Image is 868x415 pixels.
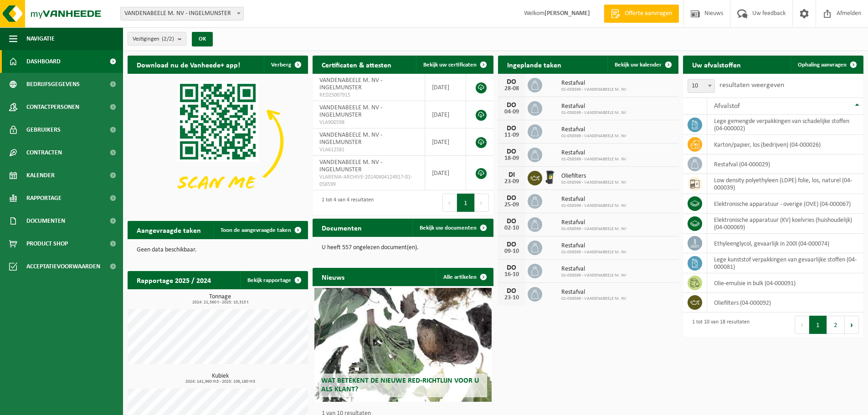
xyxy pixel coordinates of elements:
[425,74,467,101] td: [DATE]
[707,115,863,135] td: lege gemengde verpakkingen van schadelijke stoffen (04-000002)
[26,141,62,164] span: Contracten
[322,245,484,251] p: U heeft 557 ongelezen document(en).
[128,74,308,209] img: Download de VHEPlus App
[132,294,308,305] h3: Tonnage
[561,80,627,87] span: Restafval
[707,253,863,273] td: lege kunststof verpakkingen van gevaarlijke stoffen (04-000081)
[133,32,174,46] span: Vestigingen
[26,73,80,96] span: Bedrijfsgegevens
[561,273,627,278] span: 01-058599 - VANDENABEELE M. NV
[240,271,307,289] a: Bekijk rapportage
[26,118,61,141] span: Gebruikers
[707,154,863,174] td: restafval (04-000029)
[192,32,213,46] button: OK
[561,219,627,226] span: Restafval
[707,135,863,154] td: karton/papier, los (bedrijven) (04-000026)
[615,62,662,68] span: Bekijk uw kalender
[561,126,627,133] span: Restafval
[707,234,863,253] td: ethyleenglycol, gevaarlijk in 200l (04-000074)
[795,316,809,334] button: Previous
[503,241,521,248] div: DO
[688,315,750,335] div: 1 tot 10 van 18 resultaten
[607,56,678,74] a: Bekijk uw kalender
[503,78,521,86] div: DO
[503,148,521,155] div: DO
[128,221,210,239] h2: Aangevraagde taken
[120,7,244,20] span: VANDENABEELE M. NV - INGELMUNSTER
[561,87,627,92] span: 01-058599 - VANDENABEELE M. NV
[798,62,847,68] span: Ophaling aanvragen
[503,102,521,109] div: DO
[319,159,382,173] span: VANDENABEELE M. NV - INGELMUNSTER
[264,56,307,74] button: Verberg
[503,109,521,115] div: 04-09
[707,273,863,293] td: olie-emulsie in bulk (04-000091)
[128,32,186,46] button: Vestigingen(2/2)
[319,77,382,91] span: VANDENABEELE M. NV - INGELMUNSTER
[213,221,307,239] a: Toon de aangevraagde taken
[162,36,174,42] count: (2/2)
[26,27,55,50] span: Navigatie
[317,193,374,213] div: 1 tot 4 van 4 resultaten
[319,132,382,146] span: VANDENABEELE M. NV - INGELMUNSTER
[542,169,558,185] img: WB-0240-HPE-BK-01
[457,194,475,212] button: 1
[420,225,477,231] span: Bekijk uw documenten
[622,9,674,18] span: Offerte aanvragen
[561,110,627,116] span: 01-058599 - VANDENABEELE M. NV
[503,202,521,208] div: 25-09
[503,225,521,231] div: 02-10
[688,79,715,93] span: 10
[26,50,61,73] span: Dashboard
[503,171,521,179] div: DI
[132,300,308,305] span: 2024: 21,560 t - 2025: 10,315 t
[561,103,627,110] span: Restafval
[561,242,627,250] span: Restafval
[503,218,521,225] div: DO
[503,132,521,138] div: 11-09
[503,272,521,278] div: 16-10
[561,196,627,203] span: Restafval
[314,288,491,402] a: Wat betekent de nieuwe RED-richtlijn voor u als klant?
[791,56,863,74] a: Ophaling aanvragen
[313,219,371,236] h2: Documenten
[683,56,750,73] h2: Uw afvalstoffen
[412,219,493,237] a: Bekijk uw documenten
[503,295,521,301] div: 23-10
[26,164,55,187] span: Kalender
[319,146,417,154] span: VLA612581
[271,62,291,68] span: Verberg
[714,102,740,110] span: Afvalstof
[26,255,100,278] span: Acceptatievoorwaarden
[416,56,493,74] a: Bekijk uw certificaten
[503,195,521,202] div: DO
[707,174,863,194] td: low density polyethyleen (LDPE) folie, los, naturel (04-000039)
[442,194,457,212] button: Previous
[561,289,627,296] span: Restafval
[561,296,627,302] span: 01-058599 - VANDENABEELE M. NV
[688,80,714,92] span: 10
[561,133,627,139] span: 01-058599 - VANDENABEELE M. NV
[26,232,68,255] span: Product Shop
[26,210,65,232] span: Documenten
[707,214,863,234] td: elektronische apparatuur (KV) koelvries (huishoudelijk) (04-000069)
[604,5,679,23] a: Offerte aanvragen
[503,86,521,92] div: 28-08
[707,293,863,313] td: oliefilters (04-000092)
[503,179,521,185] div: 23-09
[319,174,417,188] span: VLAREMA-ARCHIVE-20140404124917-01-058599
[132,373,308,384] h3: Kubiek
[561,266,627,273] span: Restafval
[128,56,249,73] h2: Download nu de Vanheede+ app!
[503,248,521,255] div: 09-10
[561,157,627,162] span: 01-058599 - VANDENABEELE M. NV
[313,56,401,73] h2: Certificaten & attesten
[425,101,467,128] td: [DATE]
[707,194,863,214] td: elektronische apparatuur - overige (OVE) (04-000067)
[475,194,489,212] button: Next
[425,128,467,156] td: [DATE]
[425,156,467,190] td: [DATE]
[128,271,220,289] h2: Rapportage 2025 / 2024
[561,203,627,209] span: 01-058599 - VANDENABEELE M. NV
[319,92,417,99] span: RED25007915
